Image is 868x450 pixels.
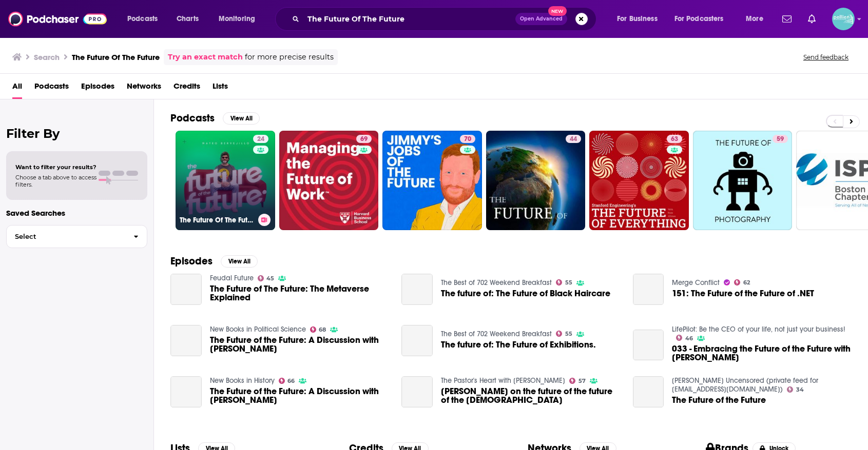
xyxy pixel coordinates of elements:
span: 46 [685,336,693,341]
h2: Episodes [170,255,213,268]
a: The Best of 702 Weekend Breakfast [441,278,552,287]
a: 69 [356,135,372,143]
a: Peter Jensen on the future of the future of the Anglican Communion [401,376,433,407]
span: Charts [177,12,199,26]
p: Saved Searches [6,208,147,218]
span: 24 [257,134,264,145]
span: 68 [319,328,326,332]
a: Sol Luckman Uncensored (private feed for solluckman@fastmail.fm) [672,376,818,394]
a: PodcastsView All [170,112,260,125]
a: 24The Future Of The Future [176,131,275,230]
span: for more precise results [245,51,334,63]
span: Open Advanced [520,16,563,22]
a: Feudal Future [210,274,254,282]
span: Podcasts [127,12,158,26]
a: 033 - Embracing the Future of the Future with Frances Valintine [633,330,664,361]
a: Charts [170,11,205,27]
h3: Search [34,52,60,62]
a: The Future of the Future: A Discussion with Jonathan White [210,336,390,353]
a: 55 [556,331,572,337]
img: Podchaser - Follow, Share and Rate Podcasts [8,9,107,29]
span: 62 [743,280,750,285]
a: LifePilot: Be the CEO of your life, not just your business! [672,325,845,334]
h3: The Future Of The Future [72,52,160,62]
button: View All [221,255,258,268]
span: 44 [570,134,577,145]
span: New [548,6,567,16]
a: The Future of the Future: A Discussion with Jonathan White [170,376,202,407]
a: 62 [734,279,750,285]
a: All [12,78,22,99]
button: open menu [211,11,268,27]
a: Podcasts [34,78,69,99]
a: 70 [460,135,475,143]
span: Select [7,233,125,240]
span: 55 [565,332,572,336]
a: 59 [693,131,793,230]
a: The Future of The Future: The Metaverse Explained [210,284,390,302]
span: 69 [360,134,368,145]
a: EpisodesView All [170,255,258,268]
a: 46 [676,335,693,341]
button: open menu [610,11,670,27]
a: 63 [589,131,689,230]
button: Send feedback [800,53,852,62]
a: Peter Jensen on the future of the future of the Anglican Communion [441,387,621,404]
a: Episodes [81,78,114,99]
a: 34 [787,386,804,393]
button: open menu [120,11,171,27]
a: The future of: The Future of Exhibitions. [441,340,596,349]
a: The future of: The Future of Exhibitions. [401,325,433,356]
a: 70 [382,131,482,230]
a: The Future of the Future [672,396,766,404]
a: 57 [569,378,586,384]
span: The future of: The Future of Black Haircare [441,289,610,298]
span: 033 - Embracing the Future of the Future with [PERSON_NAME] [672,344,852,362]
a: 033 - Embracing the Future of the Future with Frances Valintine [672,344,852,362]
a: The Pastor's Heart with Dominic Steele [441,376,565,385]
a: Lists [213,78,228,99]
a: New Books in History [210,376,275,385]
h2: Filter By [6,126,147,141]
a: 68 [310,326,326,333]
a: 151: The Future of the Future of .NET [672,289,814,298]
a: 45 [258,275,275,281]
a: The Future of the Future: A Discussion with Jonathan White [210,387,390,404]
button: open menu [739,11,776,27]
span: More [746,12,763,26]
a: The Future of The Future: The Metaverse Explained [170,274,202,305]
img: User Profile [832,8,855,30]
a: 44 [486,131,586,230]
a: Merge Conflict [672,278,720,287]
a: 55 [556,279,572,285]
span: Logged in as JessicaPellien [832,8,855,30]
a: 66 [279,378,295,384]
a: 63 [667,135,682,143]
a: The Future of the Future: A Discussion with Jonathan White [170,325,202,356]
span: 66 [287,379,295,383]
span: 45 [266,276,274,281]
a: Show notifications dropdown [804,10,820,28]
span: Want to filter your results? [15,163,97,171]
span: 70 [464,134,471,145]
button: View All [223,112,260,125]
a: Credits [173,78,200,99]
span: The Future of the Future: A Discussion with [PERSON_NAME] [210,387,390,404]
a: 59 [773,135,788,143]
span: Monitoring [219,12,255,26]
button: Select [6,225,147,248]
span: Networks [127,78,161,99]
a: The Future of the Future [633,376,664,407]
span: 55 [565,280,572,285]
span: 34 [796,387,804,392]
span: 63 [671,134,678,145]
a: 69 [279,131,379,230]
span: 57 [578,379,586,383]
